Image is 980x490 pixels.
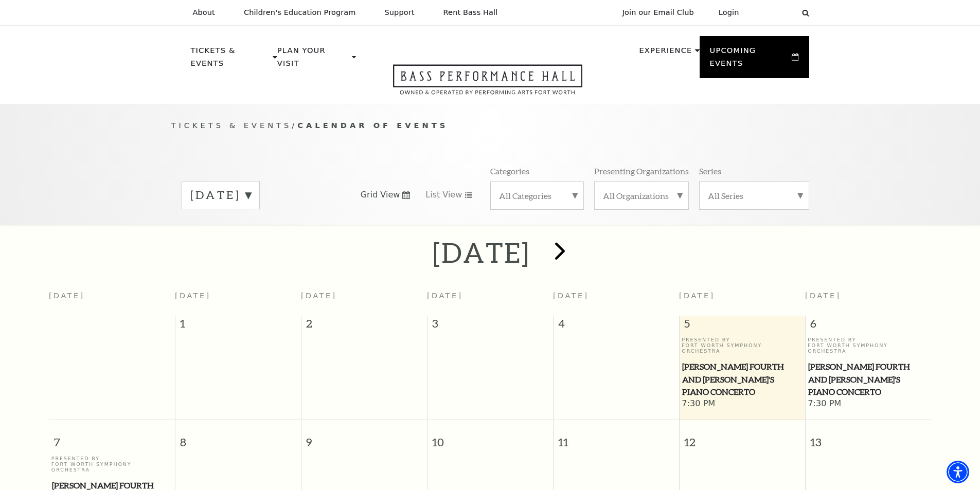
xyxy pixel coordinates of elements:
button: next [540,234,577,271]
span: [DATE] [427,292,463,300]
span: Tickets & Events [171,121,292,130]
p: Support [385,8,415,17]
span: [PERSON_NAME] Fourth and [PERSON_NAME]'s Piano Concerto [682,360,802,398]
p: Presented By Fort Worth Symphony Orchestra [808,337,929,354]
select: Select: [756,8,792,17]
span: 13 [806,420,932,456]
span: 6 [806,316,932,336]
span: [DATE] [679,292,715,300]
p: Categories [490,166,529,176]
h2: [DATE] [433,236,530,269]
span: 7 [49,420,175,456]
span: [DATE] [301,292,337,300]
span: 11 [554,420,679,456]
span: 4 [554,316,679,336]
p: Experience [639,44,692,63]
p: Rent Bass Hall [443,8,498,17]
label: All Organizations [603,190,680,201]
p: Plan Your Visit [277,44,349,76]
p: / [171,119,809,132]
p: Children's Education Program [244,8,356,17]
span: 2 [301,316,427,336]
span: [DATE] [805,292,841,300]
div: Accessibility Menu [947,461,969,483]
label: [DATE] [190,187,251,203]
span: 5 [680,316,805,336]
span: 12 [680,420,805,456]
span: [DATE] [175,292,211,300]
span: 3 [427,316,553,336]
label: All Series [708,190,800,201]
p: Presented By Fort Worth Symphony Orchestra [682,337,803,354]
th: [DATE] [49,285,175,316]
span: 8 [175,420,301,456]
span: List View [425,189,462,201]
a: Open this option [356,64,619,104]
p: Tickets & Events [191,44,271,76]
span: Calendar of Events [297,121,448,130]
span: Grid View [361,189,400,201]
p: Presented By Fort Worth Symphony Orchestra [51,456,172,473]
p: Upcoming Events [710,44,790,76]
span: 9 [301,420,427,456]
span: 1 [175,316,301,336]
span: [PERSON_NAME] Fourth and [PERSON_NAME]'s Piano Concerto [808,360,928,398]
span: 7:30 PM [682,398,803,410]
span: 7:30 PM [808,398,929,410]
span: [DATE] [553,292,589,300]
span: 10 [427,420,553,456]
p: About [193,8,215,17]
p: Series [699,166,721,176]
p: Presenting Organizations [594,166,689,176]
label: All Categories [499,190,575,201]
